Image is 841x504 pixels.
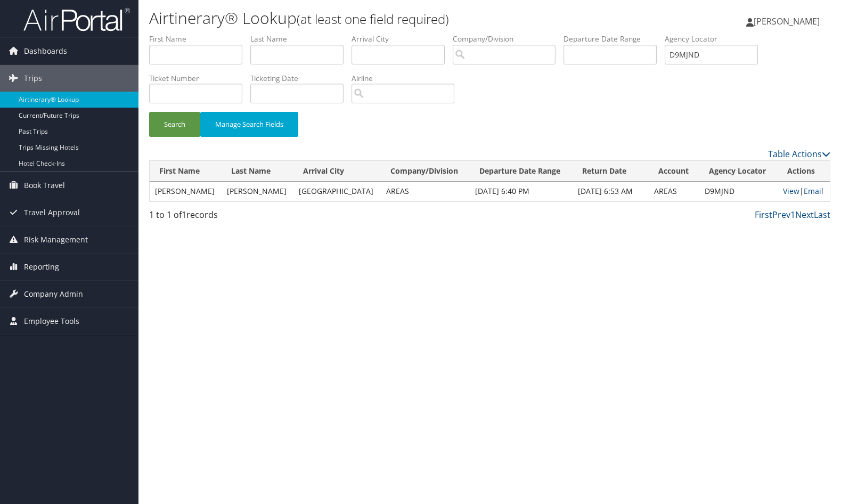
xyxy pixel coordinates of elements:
[778,161,830,182] th: Actions
[381,182,470,201] td: AREAS
[772,209,790,221] a: Prev
[573,182,649,201] td: [DATE] 6:53 AM
[182,209,186,221] span: 1
[699,161,777,182] th: Agency Locator: activate to sort column ascending
[222,182,293,201] td: [PERSON_NAME]
[24,226,88,253] span: Risk Management
[754,15,820,27] span: [PERSON_NAME]
[293,161,381,182] th: Arrival City: activate to sort column ascending
[23,7,130,32] img: airportal-logo.png
[768,148,830,160] a: Table Actions
[297,10,449,28] small: (at least one field required)
[24,172,65,199] span: Book Travel
[783,186,799,196] a: View
[665,34,766,44] label: Agency Locator
[149,112,200,137] button: Search
[470,182,573,201] td: [DATE] 6:40 PM
[470,161,573,182] th: Departure Date Range: activate to sort column ascending
[573,161,649,182] th: Return Date: activate to sort column ascending
[250,34,352,44] label: Last Name
[150,182,222,201] td: [PERSON_NAME]
[804,186,823,196] a: Email
[250,73,352,84] label: Ticketing Date
[746,5,830,37] a: [PERSON_NAME]
[814,209,830,221] a: Last
[649,161,699,182] th: Account: activate to sort column ascending
[200,112,298,137] button: Manage Search Fields
[24,254,59,280] span: Reporting
[150,161,222,182] th: First Name: activate to sort column ascending
[564,34,665,44] label: Departure Date Range
[149,34,250,44] label: First Name
[699,182,777,201] td: D9MJND
[649,182,699,201] td: AREAS
[149,73,250,84] label: Ticket Number
[149,7,603,29] h1: Airtinerary® Lookup
[352,34,453,44] label: Arrival City
[222,161,293,182] th: Last Name: activate to sort column ascending
[453,34,564,44] label: Company/Division
[795,209,814,221] a: Next
[293,182,381,201] td: [GEOGRAPHIC_DATA]
[24,281,83,307] span: Company Admin
[24,65,42,92] span: Trips
[755,209,772,221] a: First
[778,182,830,201] td: |
[24,199,80,226] span: Travel Approval
[381,161,470,182] th: Company/Division
[149,208,307,226] div: 1 to 1 of records
[352,73,462,84] label: Airline
[790,209,795,221] a: 1
[24,38,67,64] span: Dashboards
[24,308,79,335] span: Employee Tools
